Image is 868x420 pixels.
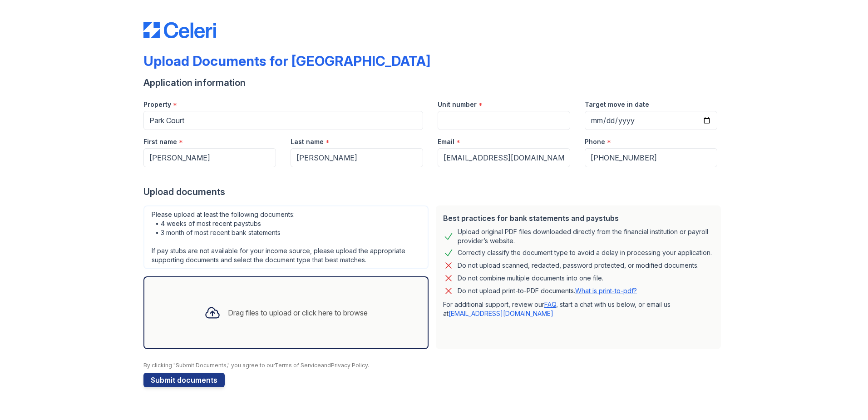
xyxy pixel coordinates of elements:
p: For additional support, review our , start a chat with us below, or email us at [443,300,714,318]
div: By clicking "Submit Documents," you agree to our and [143,362,725,369]
button: Submit documents [143,373,225,387]
a: Terms of Service [275,362,321,369]
label: Property [143,100,171,109]
div: Application information [143,76,725,89]
div: Please upload at least the following documents: • 4 weeks of most recent paystubs • 3 month of mo... [143,205,429,269]
a: FAQ [544,300,556,308]
label: Last name [291,137,324,146]
div: Drag files to upload or click here to browse [228,307,368,318]
div: Correctly classify the document type to avoid a delay in processing your application. [458,247,712,258]
label: Target move in date [585,100,649,109]
div: Upload Documents for [GEOGRAPHIC_DATA] [143,53,430,69]
p: Do not upload print-to-PDF documents. [458,286,637,295]
label: Email [438,137,454,146]
img: CE_Logo_Blue-a8612792a0a2168367f1c8372b55b34899dd931a85d93a1a3d3e32e68fde9ad4.png [143,22,216,38]
a: What is print-to-pdf? [575,287,637,295]
div: Do not upload scanned, redacted, password protected, or modified documents. [458,260,699,271]
div: Do not combine multiple documents into one file. [458,273,603,284]
label: Phone [585,137,605,146]
a: [EMAIL_ADDRESS][DOMAIN_NAME] [449,310,553,317]
a: Privacy Policy. [331,362,369,369]
div: Upload original PDF files downloaded directly from the financial institution or payroll provider’... [458,227,714,245]
label: Unit number [438,100,477,109]
div: Upload documents [143,185,725,198]
label: First name [143,137,177,146]
div: Best practices for bank statements and paystubs [443,213,714,224]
